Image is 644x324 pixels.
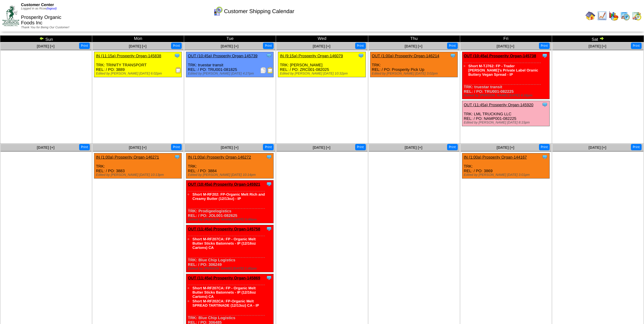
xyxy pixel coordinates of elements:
a: [DATE] [+] [405,44,422,48]
div: TRK: TRINITY TRANSPORT REL: / PO: 3889 [94,52,182,77]
a: Short M-RF207CA: FP - Organic Melt Butter Sticks Batonnets - IP (12/16oz Cartons) CA [192,237,256,250]
a: [DATE] [+] [313,44,330,48]
a: IN (11:15a) Prosperity Organ-145838 [96,54,161,58]
button: Print [263,43,274,49]
img: Tooltip [266,181,272,187]
a: IN (1:00a) Prosperity Organ-146271 [96,155,159,159]
div: TRK: Blue Chip Logistics REL: / PO: 306249 [186,225,274,272]
img: Bill of Lading [267,67,273,73]
a: Short M-RF207CA: FP - Organic Melt Butter Sticks Batonnets - IP (12/16oz Cartons) CA [192,286,256,299]
a: [DATE] [+] [313,145,330,150]
button: Print [171,43,182,49]
img: Tooltip [266,275,272,281]
button: Print [539,144,550,150]
a: OUT (11:45a) Prosperity Organ-145869 [188,276,260,280]
a: [DATE] [+] [37,44,54,48]
a: OUT (10:45a) Prosperity Organ-145739 [188,54,257,58]
img: Tooltip [174,53,180,59]
div: Edited by [PERSON_NAME] [DATE] 10:14pm [188,173,273,177]
a: [DATE] [+] [497,145,514,150]
button: Print [355,144,366,150]
a: [DATE] [+] [589,145,606,150]
a: Short M-RF202: FP-Organic Melt Rich and Creamy Butter (12/13oz) - IP [192,192,265,201]
img: Tooltip [542,154,548,160]
td: Tue [184,36,276,42]
div: TRK: REL: / PO: Prosperity Pick Up [370,52,457,77]
span: Thank You for Being Our Customer! [21,26,69,29]
td: Fri [460,36,552,42]
button: Print [631,144,642,150]
span: Prosperity Organic Foods Inc [21,15,61,26]
a: [DATE] [+] [129,44,146,48]
div: Edited by [PERSON_NAME] [DATE] 10:32pm [280,72,365,75]
img: calendarinout.gif [632,11,642,21]
a: [DATE] [+] [589,44,606,48]
div: Edited by [PERSON_NAME] [DATE] 6:02pm [96,72,181,75]
div: Edited by [PERSON_NAME] [DATE] 4:27pm [188,72,273,75]
button: Print [539,43,550,49]
a: [DATE] [+] [221,44,238,48]
img: Tooltip [266,226,272,232]
img: Tooltip [174,154,180,160]
a: Short M-RF202CA: FP-Organic Melt SPREAD TARTINADE (12/13oz) CA - IP [192,299,259,308]
div: TRK: [PERSON_NAME] REL: / PO: ZRC001-082025 [278,52,366,77]
button: Print [79,43,90,49]
div: Edited by [PERSON_NAME] [DATE] 3:01pm [464,173,549,177]
img: arrowright.gif [599,36,604,41]
img: Tooltip [542,53,548,59]
td: Mon [92,36,184,42]
div: Edited by [PERSON_NAME] [DATE] 3:02pm [372,72,457,75]
div: Edited by [PERSON_NAME] [DATE] 10:13pm [96,173,181,177]
img: calendarcustomer.gif [213,6,223,16]
a: OUT (11:45a) Prosperity Organ-145920 [464,103,534,107]
img: calendarprod.gif [620,11,630,21]
div: TRK: REL: / PO: 3883 [94,153,182,179]
td: Sat [552,36,644,42]
img: ZoRoCo_Logo(Green%26Foil)%20jpg.webp [2,5,19,26]
a: Short M-TJ762: FP - Trader [PERSON_NAME]'s Private Label Oranic Buttery Vegan Spread - IP [468,64,538,77]
span: Logged in as Rcoe [21,7,57,10]
a: (logout) [46,7,57,10]
div: Edited by [PERSON_NAME] [DATE] 8:15pm [464,121,549,124]
div: Edited by [PERSON_NAME] [DATE] 5:49pm [188,218,273,221]
a: OUT (11:45a) Prosperity Organ-145758 [188,227,260,231]
span: Customer Shipping Calendar [224,8,294,15]
td: Sun [0,36,92,42]
img: Tooltip [358,53,364,59]
button: Print [171,144,182,150]
div: TRK: REL: / PO: 3884 [186,153,274,179]
td: Wed [276,36,368,42]
div: Edited by [PERSON_NAME] [DATE] 1:45pm [188,267,273,270]
button: Print [263,144,274,150]
div: TRK: truestar transit REL: / PO: TRU001-081825 [186,52,274,77]
a: IN (9:15a) Prosperity Organ-146079 [280,54,343,58]
a: [DATE] [+] [405,145,422,150]
a: [DATE] [+] [37,145,54,150]
div: TRK: Prodigeelogistics REL: / PO: JOL001-082625 [186,180,274,223]
img: Tooltip [266,154,272,160]
img: home.gif [586,11,595,21]
img: Tooltip [542,102,548,108]
img: Receiving Document [175,67,181,73]
a: IN (1:00a) Prosperity Organ-146272 [188,155,251,159]
a: [DATE] [+] [221,145,238,150]
td: Thu [368,36,460,42]
a: [DATE] [+] [497,44,514,48]
button: Print [447,144,458,150]
div: TRK: truestar transit REL: / PO: TRU001-082225 [462,52,549,99]
a: [DATE] [+] [129,145,146,150]
img: line_graph.gif [597,11,607,21]
button: Print [447,43,458,49]
button: Print [355,43,366,49]
a: OUT (1:00a) Prosperity Organ-146214 [372,54,439,58]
